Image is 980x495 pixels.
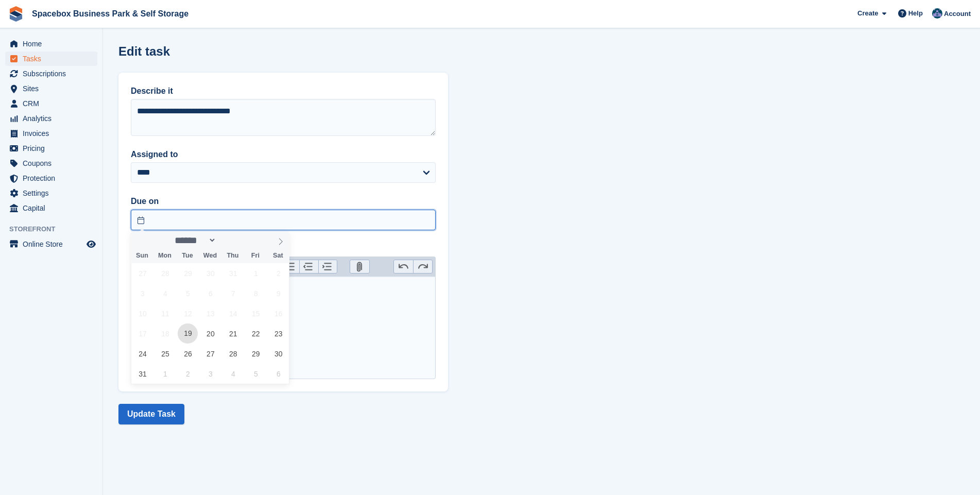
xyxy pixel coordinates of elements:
span: Pricing [23,141,84,156]
label: Assigned to [131,148,436,161]
span: Mon [153,252,176,259]
a: menu [5,126,97,141]
span: August 21, 2025 [223,323,243,344]
a: menu [5,156,97,170]
input: Year [216,235,249,246]
span: July 29, 2025 [178,263,198,283]
span: Analytics [23,111,84,126]
span: September 6, 2025 [268,364,288,384]
button: Attach Files [350,260,369,274]
a: menu [5,66,97,81]
span: Sun [131,252,153,259]
span: Settings [23,186,84,200]
a: menu [5,81,97,96]
span: Tasks [23,52,84,66]
span: September 1, 2025 [155,364,175,384]
span: August 30, 2025 [268,344,288,364]
span: Subscriptions [23,66,84,81]
span: Capital [23,201,84,215]
a: menu [5,237,97,251]
span: August 24, 2025 [132,344,152,364]
h1: Edit task [118,44,170,58]
select: Month [171,235,217,246]
a: menu [5,171,97,185]
button: Undo [394,260,413,274]
span: August 22, 2025 [246,323,266,344]
span: September 5, 2025 [246,364,266,384]
span: July 27, 2025 [132,263,152,283]
span: Wed [199,252,221,259]
a: menu [5,141,97,156]
span: August 11, 2025 [155,303,175,323]
button: Numbers [280,260,299,274]
span: August 25, 2025 [155,344,175,364]
span: August 31, 2025 [132,364,152,384]
label: Describe it [131,85,436,97]
a: menu [5,52,97,66]
span: CRM [23,96,84,111]
span: August 15, 2025 [246,303,266,323]
span: Tue [176,252,199,259]
a: Spacebox Business Park & Self Storage [28,5,193,22]
span: August 2, 2025 [268,263,288,283]
span: August 16, 2025 [268,303,288,323]
button: Decrease Level [299,260,318,274]
a: menu [5,201,97,215]
button: Increase Level [318,260,337,274]
span: July 28, 2025 [155,263,175,283]
span: August 7, 2025 [223,283,243,303]
span: Fri [244,252,267,259]
img: Daud [932,8,942,19]
span: Home [23,37,84,51]
span: August 18, 2025 [155,323,175,344]
span: July 31, 2025 [223,263,243,283]
span: August 6, 2025 [200,283,220,303]
span: Online Store [23,237,84,251]
span: August 3, 2025 [132,283,152,303]
span: August 19, 2025 [178,323,198,344]
a: Preview store [85,238,97,250]
span: August 26, 2025 [178,344,198,364]
a: menu [5,186,97,200]
span: August 13, 2025 [200,303,220,323]
a: menu [5,37,97,51]
span: August 20, 2025 [200,323,220,344]
span: August 27, 2025 [200,344,220,364]
button: Update Task [118,404,184,424]
span: August 10, 2025 [132,303,152,323]
span: August 1, 2025 [246,263,266,283]
span: Account [944,9,971,19]
span: August 28, 2025 [223,344,243,364]
span: August 23, 2025 [268,323,288,344]
span: August 17, 2025 [132,323,152,344]
button: Redo [413,260,432,274]
img: stora-icon-8386f47178a22dfd0bd8f6a31ec36ba5ce8667c1dd55bd0f319d3a0aa187defe.svg [8,6,24,22]
span: August 14, 2025 [223,303,243,323]
span: September 3, 2025 [200,364,220,384]
span: Sat [267,252,289,259]
span: August 5, 2025 [178,283,198,303]
span: Thu [221,252,244,259]
a: menu [5,111,97,126]
span: Storefront [9,224,102,234]
span: Help [908,8,923,19]
span: Invoices [23,126,84,141]
span: August 9, 2025 [268,283,288,303]
span: August 8, 2025 [246,283,266,303]
label: Due on [131,195,436,208]
span: July 30, 2025 [200,263,220,283]
span: August 29, 2025 [246,344,266,364]
span: Protection [23,171,84,185]
span: Coupons [23,156,84,170]
span: September 4, 2025 [223,364,243,384]
span: Sites [23,81,84,96]
span: August 12, 2025 [178,303,198,323]
span: August 4, 2025 [155,283,175,303]
a: menu [5,96,97,111]
span: Create [857,8,878,19]
span: September 2, 2025 [178,364,198,384]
